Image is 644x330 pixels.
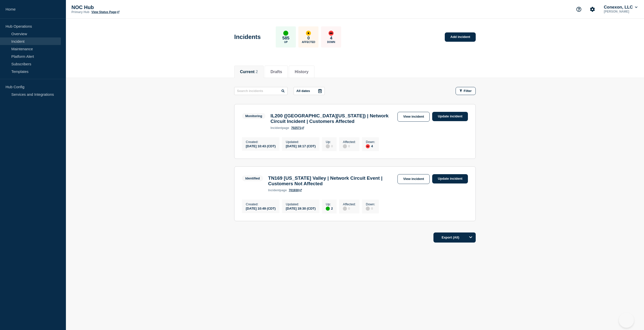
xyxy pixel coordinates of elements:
[327,41,335,43] p: Down
[329,31,334,36] div: down
[286,206,316,210] div: [DATE] 19:30 (CDT)
[366,140,375,144] p: Down :
[270,113,395,124] h3: IL200 ([GEOGRAPHIC_DATA][US_STATE]) | Network Circuit Incident | Customers Affected
[343,144,347,148] div: disabled
[289,188,302,192] a: 701930
[246,144,276,148] div: [DATE] 10:43 (CDT)
[466,232,476,243] button: Options
[587,4,598,15] button: Account settings
[286,202,316,206] p: Updated :
[326,144,333,148] div: 0
[286,144,316,148] div: [DATE] 18:17 (CDT)
[445,32,476,42] a: Add incident
[343,207,347,211] div: disabled
[433,232,476,243] button: Export (All)
[366,207,370,211] div: disabled
[432,174,468,183] a: Update incident
[242,175,263,181] span: Identified
[307,36,310,41] p: 0
[326,206,333,211] div: 2
[326,202,333,206] p: Up :
[366,144,370,148] div: down
[574,4,584,15] button: Support
[326,207,330,211] div: up
[286,140,316,144] p: Updated :
[71,5,172,10] p: NOC Hub
[603,5,638,10] button: Conexon, LLC
[268,188,287,192] p: page
[397,112,430,122] a: View incident
[270,126,289,130] p: page
[246,140,276,144] p: Created :
[270,70,282,74] button: Drafts
[603,10,638,13] p: [PERSON_NAME]
[270,126,282,130] span: incident
[326,144,330,148] div: disabled
[302,41,315,43] p: Affected
[366,206,375,211] div: 0
[397,174,430,184] a: View incident
[234,33,261,40] h1: Incidents
[246,206,276,210] div: [DATE] 10:49 (CDT)
[343,202,356,206] p: Affected :
[291,126,304,130] a: 702571
[240,70,258,74] button: Current 2
[366,202,375,206] p: Down :
[456,87,476,95] button: Filter
[242,113,265,119] span: Monitoring
[296,89,310,93] p: All dates
[91,10,119,14] a: View Status Page
[432,112,468,121] a: Update incident
[326,140,333,144] p: Up :
[330,36,332,41] p: 4
[284,41,288,43] p: Up
[343,206,356,211] div: 0
[268,188,280,192] span: incident
[283,31,288,36] div: up
[268,175,395,186] h3: TN169 [US_STATE] Valley | Network Circuit Event | Customers Not Affected
[246,202,276,206] p: Created :
[256,70,258,74] span: 2
[343,140,356,144] p: Affected :
[282,36,289,41] p: 585
[294,87,325,95] button: All dates
[306,31,311,36] div: affected
[295,70,308,74] button: History
[619,313,634,328] iframe: Help Scout Beacon - Open
[71,10,89,14] p: Primary Hub
[234,87,288,95] input: Search incidents
[343,144,356,148] div: 0
[464,89,472,93] span: Filter
[366,144,375,148] div: 4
